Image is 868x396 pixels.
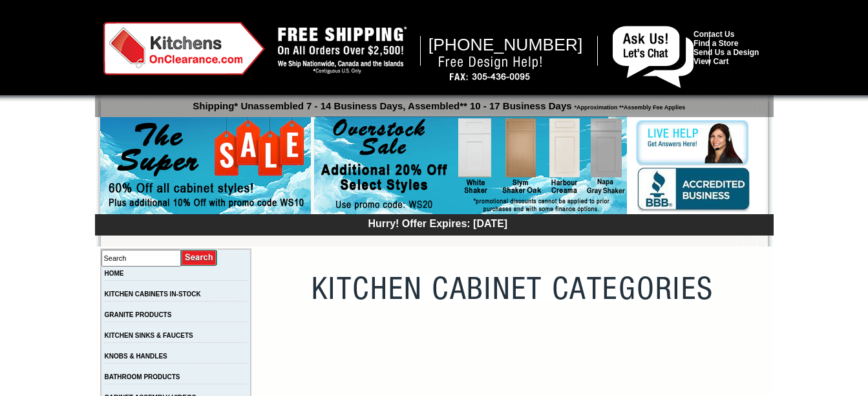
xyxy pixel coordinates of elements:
[693,48,759,57] a: Send Us a Design
[693,30,734,39] a: Contact Us
[101,216,774,230] div: Hurry! Offer Expires: [DATE]
[101,94,774,111] p: Shipping* Unassembled 7 - 14 Business Days, Assembled** 10 - 17 Business Days
[693,39,738,48] a: Find a Store
[572,101,686,111] span: *Approximation **Assembly Fee Applies
[105,311,172,318] a: GRANITE PRODUCTS
[105,291,201,298] a: KITCHEN CABINETS IN-STOCK
[693,57,728,66] a: View Cart
[105,373,180,380] a: BATHROOM PRODUCTS
[429,35,583,54] span: [PHONE_NUMBER]
[181,249,218,267] input: Submit
[105,270,124,277] a: HOME
[105,353,167,360] a: KNOBS & HANDLES
[103,22,265,75] img: Kitchens on Clearance Logo
[105,332,193,339] a: KITCHEN SINKS & FAUCETS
